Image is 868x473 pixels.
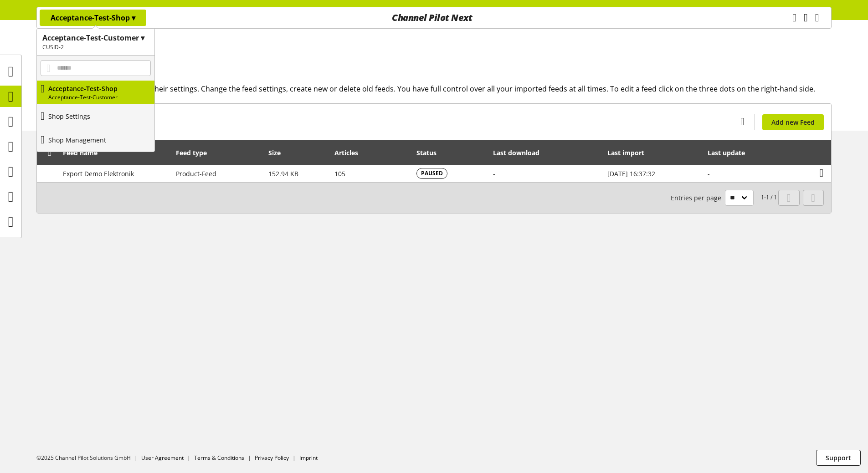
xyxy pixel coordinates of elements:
span: 152.94 KB [268,169,298,178]
a: User Agreement [141,454,184,462]
a: Privacy Policy [255,454,289,462]
span: Product-Feed [176,169,216,178]
p: Acceptance-Test-Customer [48,93,151,102]
span: [DATE] 16:37:32 [607,169,655,178]
div: Last download [493,148,549,158]
div: Size [268,148,290,158]
small: 1-1 / 1 [671,190,777,206]
span: ▾ [132,13,135,23]
div: Last import [607,148,653,158]
span: - [708,169,710,178]
span: Add new Feed [771,117,815,127]
div: Unlock to reorder rows [42,147,55,158]
div: Status [416,148,446,158]
span: Support [826,453,851,463]
span: Unlock to reorder rows [45,147,55,157]
p: Acceptance-Test-Shop [51,12,135,23]
h2: CUSID-2 [42,43,149,51]
nav: main navigation [36,7,832,29]
p: Shop Management [48,135,106,145]
p: Acceptance-Test-Shop [48,84,151,93]
h1: Acceptance-Test-Customer ▾ [42,32,149,43]
a: Terms & Conditions [194,454,244,462]
a: Shop Management [37,128,154,152]
span: - [493,169,495,178]
h2: View and edit your feeds and their settings. Change the feed settings, create new or delete old f... [51,83,832,94]
span: Export Demo Elektronik [63,169,134,178]
span: PAUSED [421,169,443,178]
span: 105 [334,169,345,178]
button: Support [816,450,861,466]
a: Add new Feed [762,114,824,130]
p: Shop Settings [48,112,90,121]
div: Last update [708,148,754,158]
div: Feed type [176,148,216,158]
span: Entries per page [671,193,725,203]
a: Shop Settings [37,104,154,128]
a: Imprint [299,454,318,462]
div: Articles [334,148,367,158]
div: Feed name [63,148,107,158]
li: ©2025 Channel Pilot Solutions GmbH [36,454,141,462]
